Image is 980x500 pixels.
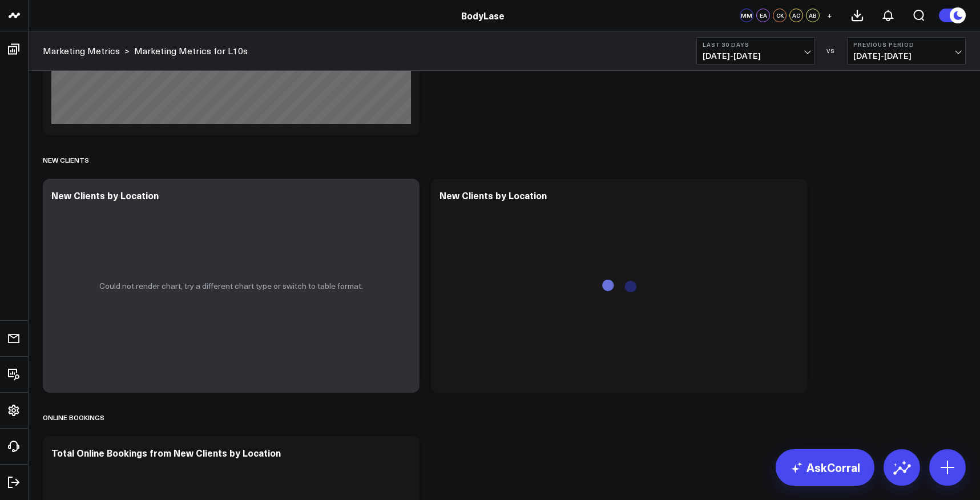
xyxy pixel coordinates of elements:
[776,449,874,486] a: AskCorral
[43,45,120,57] a: Marketing Metrics
[43,147,89,173] div: New Clients
[822,9,836,22] button: +
[43,404,104,430] div: Online Bookings
[853,51,959,61] span: [DATE] - [DATE]
[439,189,547,201] div: New Clients by Location
[827,11,832,19] span: +
[51,189,159,201] div: New Clients by Location
[821,47,841,54] div: VS
[51,446,281,459] div: Total Online Bookings from New Clients by Location
[853,41,959,48] b: Previous Period
[740,9,753,22] div: MM
[99,281,363,291] p: Could not render chart, try a different chart type or switch to table format.
[756,9,770,22] div: EA
[696,37,815,64] button: Last 30 Days[DATE]-[DATE]
[773,9,787,22] div: CK
[789,9,803,22] div: AC
[134,45,248,57] a: Marketing Metrics for L10s
[703,51,809,61] span: [DATE] - [DATE]
[703,41,809,48] b: Last 30 Days
[806,9,820,22] div: AB
[43,45,130,57] div: >
[461,9,505,22] a: BodyLase
[847,37,966,64] button: Previous Period[DATE]-[DATE]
